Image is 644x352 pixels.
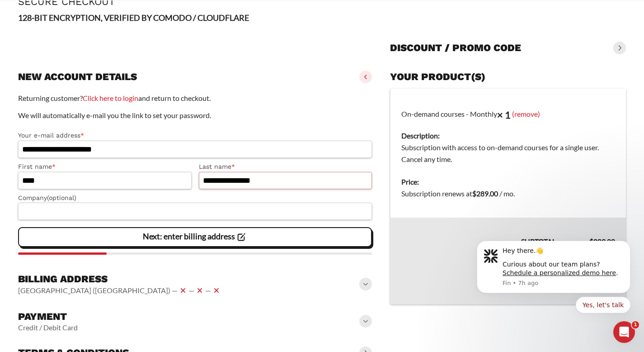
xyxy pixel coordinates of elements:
a: (remove) [512,109,540,118]
dt: Description: [401,130,615,142]
th: Total [390,265,567,304]
vaadin-horizontal-layout: Credit / Debit Card [18,323,78,332]
dt: Price: [401,176,615,188]
th: Tax [390,247,567,265]
label: Last name [199,162,372,172]
p: We will automatically e-mail you the link to set your password. [18,109,372,121]
vaadin-button: Next: enter billing address [18,227,372,247]
td: On-demand courses - Monthly [390,89,626,171]
iframe: Intercom notifications message [463,229,644,347]
span: (optional) [47,194,76,201]
h3: Billing address [18,273,222,285]
bdi: 289.00 [472,189,498,198]
span: Subscription renews at . [401,189,515,198]
span: $ [472,189,476,198]
h3: Discount / promo code [390,42,521,54]
th: Subtotal [390,218,567,247]
h3: Payment [18,310,78,323]
span: 1 [632,321,639,328]
p: Returning customer? and return to checkout. [18,92,372,104]
strong: 128-BIT ENCRYPTION, VERIFIED BY COMODO / CLOUDFLARE [18,13,249,23]
strong: × 1 [497,109,511,121]
vaadin-horizontal-layout: [GEOGRAPHIC_DATA] ([GEOGRAPHIC_DATA]) — — — [18,285,222,296]
label: Company [18,193,372,203]
a: Click here to login [83,94,138,102]
label: First name [18,162,192,172]
iframe: Intercom live chat [613,321,635,343]
span: / mo [499,189,513,198]
dd: Subscription with access to on-demand courses for a single user. Cancel any time. [401,142,615,165]
h3: New account details [18,71,137,83]
label: Your e-mail address [18,130,372,141]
